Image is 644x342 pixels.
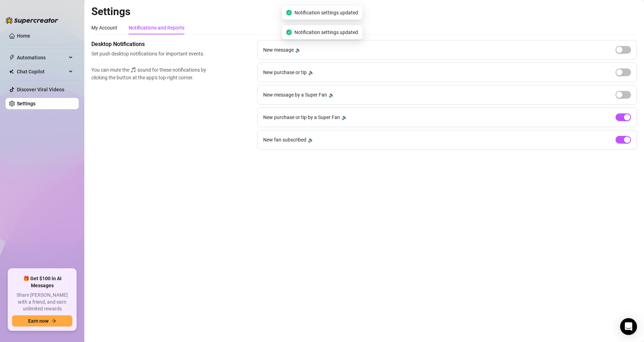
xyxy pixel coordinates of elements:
[17,101,35,106] a: Settings
[286,29,292,35] span: check-circle
[294,9,358,17] span: Notification settings updated
[17,66,67,77] span: Chat Copilot
[308,68,314,76] div: 🔉
[9,69,14,74] img: Chat Copilot
[17,87,64,92] a: Discover Viral Videos
[91,50,209,58] span: Set push desktop notifications for important events.
[9,55,15,60] span: thunderbolt
[263,46,294,54] span: New message
[91,5,637,18] h2: Settings
[28,318,48,324] span: Earn now
[91,66,209,81] span: You can mute the 🎵 sound for these notifications by clicking the button at the app's top-right co...
[308,136,314,144] div: 🔉
[263,113,340,121] span: New purchase or tip by a Super Fan
[263,68,307,76] span: New purchase or tip
[620,318,637,335] div: Open Intercom Messenger
[129,24,184,32] div: Notifications and Reports
[295,46,301,54] div: 🔉
[17,52,67,63] span: Automations
[6,17,58,24] img: logo-BBDzfeDw.svg
[17,33,30,39] a: Home
[328,91,334,99] div: 🔉
[294,28,358,36] span: Notification settings updated
[286,10,292,15] span: check-circle
[12,275,72,289] span: 🎁 Get $100 in AI Messages
[263,136,306,144] span: New fan subscribed
[263,91,327,99] span: New message by a Super Fan
[12,315,72,327] button: Earn nowarrow-right
[91,24,117,32] div: My Account
[12,292,72,313] span: Share [PERSON_NAME] with a friend, and earn unlimited rewards
[51,318,56,323] span: arrow-right
[91,40,209,48] span: Desktop Notifications
[341,113,347,121] div: 🔉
